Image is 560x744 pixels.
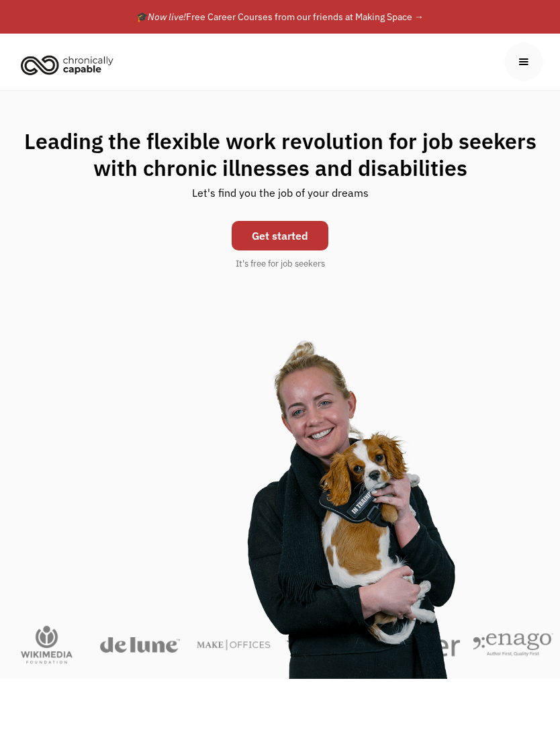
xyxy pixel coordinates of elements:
div: 🎓 Free Career Courses from our friends at Making Space → [136,9,424,25]
img: Chronically Capable logo [17,50,118,79]
h1: Leading the flexible work revolution for job seekers with chronic illnesses and disabilities [13,128,547,181]
em: Now live! [148,11,186,23]
a: Get started [232,221,328,250]
div: menu [504,42,543,81]
div: It's free for job seekers [236,257,325,271]
div: Let's find you the job of your dreams [192,181,369,214]
a: home [17,50,124,79]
